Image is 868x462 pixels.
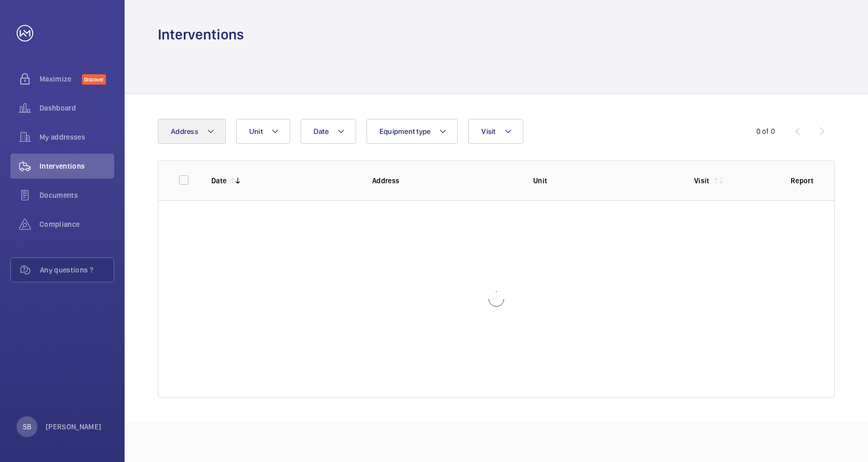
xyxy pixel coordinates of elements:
span: Unit [249,127,263,135]
span: Date [314,127,329,135]
button: Equipment type [367,119,458,144]
p: Unit [533,175,677,186]
span: Visit [481,127,495,135]
p: Visit [694,175,710,186]
p: Address [372,175,517,186]
p: [PERSON_NAME] [46,422,102,432]
button: Visit [468,119,523,144]
span: Address [171,127,198,135]
span: Compliance [39,219,114,229]
span: Maximize [39,74,82,84]
button: Address [158,119,226,144]
span: Interventions [39,161,114,171]
span: Any questions ? [40,265,114,275]
span: Discover [82,74,106,85]
p: SB [23,422,31,432]
div: 0 of 0 [756,126,775,137]
span: Equipment type [379,127,431,135]
p: Date [211,175,226,186]
span: My addresses [39,132,114,142]
button: Unit [236,119,290,144]
h1: Interventions [158,25,244,44]
p: Report [791,175,813,186]
span: Dashboard [39,103,114,113]
button: Date [301,119,356,144]
span: Documents [39,190,114,200]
